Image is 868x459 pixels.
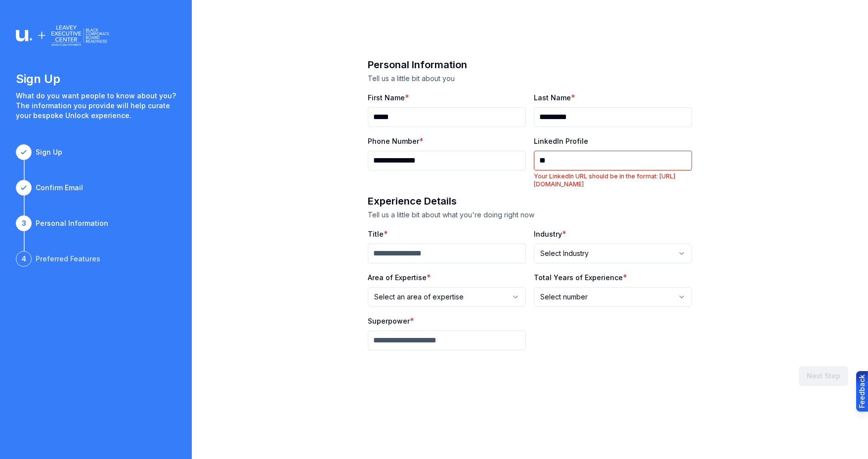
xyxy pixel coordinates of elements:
[368,58,692,72] h2: Personal Information
[16,24,109,47] img: Logo
[36,183,83,193] div: Confirm Email
[534,137,588,145] label: LinkedIn Profile
[534,273,623,282] label: Total Years of Experience
[16,251,32,267] div: 4
[16,91,176,121] p: What do you want people to know about you? The information you provide will help curate your besp...
[534,93,571,102] label: Last Name
[368,317,410,325] label: Superpower
[368,273,427,282] label: Area of Expertise
[368,74,692,83] p: Tell us a little bit about you
[16,71,176,87] h1: Sign Up
[16,215,32,231] div: 3
[534,230,562,238] label: Industry
[534,172,692,188] p: Your LinkedIn URL should be in the format: [URL][DOMAIN_NAME]
[368,230,384,238] label: Title
[368,210,692,220] p: Tell us a little bit about what you're doing right now
[856,371,868,412] button: Provide feedback
[36,254,100,264] div: Preferred Features
[368,194,692,208] h2: Experience Details
[36,147,62,157] div: Sign Up
[368,93,405,102] label: First Name
[368,137,419,145] label: Phone Number
[857,375,867,408] div: Feedback
[36,218,108,228] div: Personal Information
